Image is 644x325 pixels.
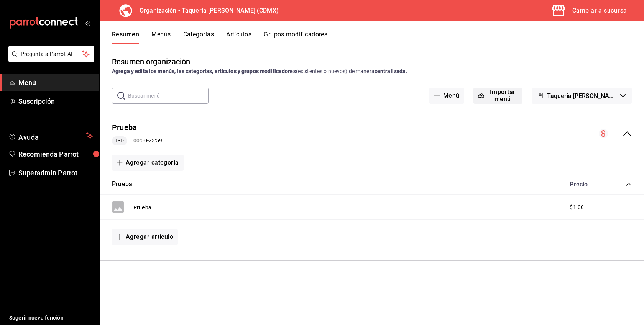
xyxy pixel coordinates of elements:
[572,5,629,16] div: Cambiar a sucursal
[112,155,184,171] button: Agregar categoría
[112,229,178,245] button: Agregar artículo
[473,88,523,104] button: Importar menú
[112,31,139,44] button: Resumen
[21,50,82,58] span: Pregunta a Parrot AI
[626,181,632,187] button: collapse-category-row
[112,68,296,74] strong: Agrega y edita los menús, las categorías, artículos y grupos modificadores
[264,31,327,44] button: Grupos modificadores
[84,20,90,26] button: open_drawer_menu
[112,136,162,145] div: 00:00 - 23:59
[112,180,132,189] button: Prueba
[570,203,584,211] span: $1.00
[112,56,191,67] div: Resumen organización
[562,181,611,188] div: Precio
[18,168,93,178] span: Superadmin Parrot
[133,6,279,15] h3: Organización - Taqueria [PERSON_NAME] (CDMX)
[18,77,93,88] span: Menú
[112,122,137,133] button: Prueba
[18,131,83,140] span: Ayuda
[226,31,251,44] button: Artículos
[8,46,94,62] button: Pregunta a Parrot AI
[100,116,644,152] div: collapse-menu-row
[112,137,127,145] span: L-D
[9,314,93,322] span: Sugerir nueva función
[532,88,632,104] button: Taqueria [PERSON_NAME] - Borrador
[5,56,94,64] a: Pregunta a Parrot AI
[375,68,407,74] strong: centralizada.
[429,88,464,104] button: Menú
[112,67,632,75] div: (existentes o nuevos) de manera
[133,204,151,211] button: Prueba
[18,149,93,159] span: Recomienda Parrot
[547,92,617,100] span: Taqueria [PERSON_NAME] - Borrador
[112,31,644,44] div: navigation tabs
[18,96,93,106] span: Suscripción
[128,88,209,103] input: Buscar menú
[151,31,171,44] button: Menús
[183,31,214,44] button: Categorías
